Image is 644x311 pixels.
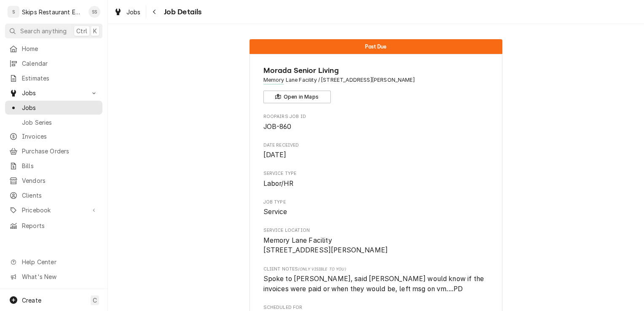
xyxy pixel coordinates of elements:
span: Scheduled For [263,304,489,311]
span: Vendors [22,176,98,185]
span: Labor/HR [263,180,293,188]
a: Go to Help Center [5,255,102,269]
button: Navigate back [148,5,161,19]
span: Calendar [22,59,98,68]
span: Address [263,76,489,84]
span: Ctrl [76,27,87,35]
div: Job Type [263,199,489,217]
div: S [8,6,19,18]
a: Clients [5,188,102,202]
a: Go to Pricebook [5,203,102,217]
span: Past Due [365,44,386,49]
span: Job Series [22,118,98,127]
div: Roopairs Job ID [263,113,489,131]
div: Service Location [263,227,489,255]
a: Jobs [5,101,102,115]
span: Roopairs Job ID [263,122,489,132]
a: Reports [5,219,102,233]
div: Skips Restaurant Equipment [22,8,84,16]
a: Invoices [5,129,102,143]
span: Invoices [22,132,98,141]
span: Service Type [263,170,489,177]
span: Estimates [22,74,98,83]
span: Job Type [263,207,489,217]
span: [DATE] [263,151,287,159]
span: Service Location [263,236,489,255]
a: Go to What's New [5,270,102,284]
span: Memory Lane Facility [STREET_ADDRESS][PERSON_NAME] [263,236,388,255]
span: K [93,27,97,35]
span: (Only Visible to You) [298,267,346,271]
span: Jobs [22,103,98,112]
span: Home [22,44,98,53]
a: Home [5,42,102,56]
a: Job Series [5,115,102,129]
a: Purchase Orders [5,144,102,158]
span: Date Received [263,142,489,149]
a: Estimates [5,71,102,85]
span: Service [263,208,287,216]
span: JOB-860 [263,123,292,131]
span: Job Details [161,6,202,18]
span: Jobs [22,88,86,97]
span: [object Object] [263,274,489,294]
span: Service Type [263,179,489,189]
div: Date Received [263,142,489,160]
div: SS [89,6,100,18]
span: Date Received [263,150,489,160]
div: [object Object] [263,266,489,294]
a: Vendors [5,174,102,188]
span: Create [22,297,41,304]
div: Shan Skipper's Avatar [89,6,100,18]
button: Search anythingCtrlK [5,24,102,38]
span: Job Type [263,199,489,206]
a: Go to Jobs [5,86,102,100]
button: Open in Maps [263,91,331,103]
div: Status [250,39,502,54]
span: Roopairs Job ID [263,113,489,120]
span: Reports [22,221,98,230]
span: Pricebook [22,206,86,214]
span: Service Location [263,227,489,234]
div: Client Information [263,65,489,103]
span: Purchase Orders [22,147,98,155]
a: Calendar [5,56,102,70]
span: Spoke to [PERSON_NAME], said [PERSON_NAME] would know if the invoices were paid or when they woul... [263,275,486,293]
span: Jobs [126,8,141,16]
span: C [93,296,97,305]
span: Search anything [20,27,67,35]
a: Bills [5,159,102,173]
span: Clients [22,191,98,200]
span: What's New [22,272,97,281]
span: Help Center [22,257,97,266]
span: Bills [22,161,98,170]
div: Service Type [263,170,489,188]
span: Client Notes [263,266,489,273]
a: Jobs [110,5,144,19]
span: Name [263,65,489,76]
